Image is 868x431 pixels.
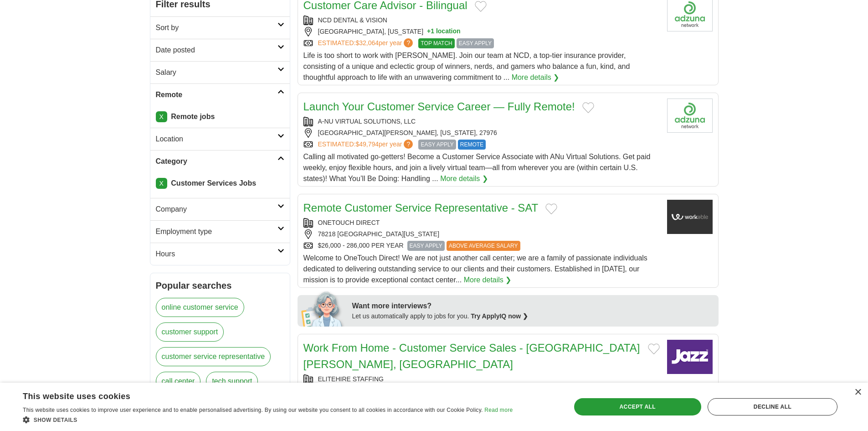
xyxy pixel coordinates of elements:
button: +1 location [427,27,461,36]
strong: Customer Services Jobs [171,179,256,187]
a: X [156,111,167,122]
span: TOP MATCH [418,38,454,48]
div: ELITEHIRE STAFFING [303,374,660,384]
a: Sort by [150,16,290,39]
h2: Date posted [156,45,277,56]
span: REMOTE [458,140,486,150]
div: This website uses cookies [23,388,490,402]
a: Remote Customer Service Representative - SAT [303,202,539,214]
span: Calling all motivated go-getters! Become a Customer Service Associate with ANu Virtual Solutions.... [303,153,651,182]
a: X [156,178,167,189]
span: + [427,27,431,36]
span: $32,064 [355,39,379,47]
h2: Sort by [156,22,277,33]
a: ESTIMATED:$32,064per year? [318,38,415,48]
a: customer service representative [156,347,271,366]
span: ? [404,140,413,149]
span: EASY APPLY [457,38,494,48]
div: 78218 [GEOGRAPHIC_DATA][US_STATE] [303,229,660,239]
div: Close [854,389,861,396]
div: Decline all [708,398,837,415]
div: $26,000 - 286,000 PER YEAR [303,241,660,251]
a: Hours [150,243,290,265]
strong: Remote jobs [171,113,215,120]
h2: Popular searches [156,279,284,292]
div: Show details [23,415,513,424]
button: Add to favorite jobs [648,343,660,354]
button: Add to favorite jobs [582,102,594,113]
div: Accept all [574,398,701,415]
a: More details ❯ [512,72,560,83]
a: Company [150,198,290,220]
img: Company logo [667,99,713,133]
span: Welcome to OneTouch Direct! We are not just another call center; we are a family of passionate in... [303,254,647,284]
div: ONETOUCH DIRECT [303,218,660,228]
div: A-NU VIRTUAL SOLUTIONS, LLC [303,117,660,126]
a: More details ❯ [440,173,488,184]
button: Add to favorite jobs [475,1,487,12]
a: Date posted [150,39,290,61]
a: Read more, opens a new window [484,407,513,413]
span: EASY APPLY [418,140,456,150]
a: More details ❯ [464,275,512,286]
a: online customer service [156,298,244,317]
img: apply-iq-scientist.png [301,290,345,327]
h2: Location [156,134,277,145]
a: Category [150,150,290,172]
h2: Hours [156,249,277,260]
button: Add to favorite jobs [545,203,557,214]
h2: Remote [156,89,277,100]
img: Company logo [667,340,713,374]
a: Remote [150,83,290,106]
a: ESTIMATED:$49,794per year? [318,140,415,150]
span: EASY APPLY [407,241,445,251]
a: call center [156,372,201,391]
div: Want more interviews? [352,301,713,312]
span: Show details [34,417,77,423]
span: $49,794 [355,140,379,148]
span: Life is too short to work with [PERSON_NAME]. Join our team at NCD, a top-tier insurance provider... [303,52,630,81]
a: tech support [206,372,258,391]
a: Try ApplyIQ now ❯ [471,312,528,320]
a: Employment type [150,220,290,243]
span: ABOVE AVERAGE SALARY [447,241,520,251]
div: Let us automatically apply to jobs for you. [352,312,713,321]
div: [GEOGRAPHIC_DATA], [US_STATE] [303,27,660,36]
div: NCD DENTAL & VISION [303,16,660,25]
a: customer support [156,322,224,342]
h2: Salary [156,67,277,78]
img: Company logo [667,200,713,234]
h2: Employment type [156,226,277,237]
a: Salary [150,61,290,83]
div: [GEOGRAPHIC_DATA][PERSON_NAME], [US_STATE], 27976 [303,128,660,138]
span: This website uses cookies to improve user experience and to enable personalised advertising. By u... [23,407,483,413]
a: Location [150,128,290,150]
h2: Category [156,156,277,167]
a: Launch Your Customer Service Career — Fully Remote! [303,100,575,113]
a: Work From Home - Customer Service Sales - [GEOGRAPHIC_DATA][PERSON_NAME], [GEOGRAPHIC_DATA] [303,342,640,370]
h2: Company [156,204,277,215]
span: ? [404,38,413,47]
